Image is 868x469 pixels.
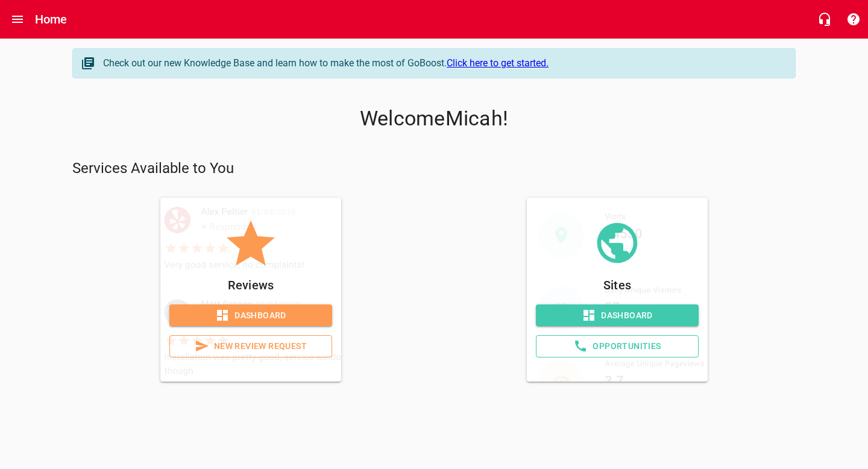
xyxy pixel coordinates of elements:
span: Opportunities [546,339,688,354]
a: New Review Request [169,335,332,357]
span: Dashboard [179,308,322,323]
button: Support Portal [839,5,868,34]
p: Sites [536,275,699,295]
span: New Review Request [180,339,322,354]
a: Dashboard [169,304,332,327]
p: Services Available to You [72,159,796,178]
button: Live Chat [810,5,839,34]
a: Opportunities [536,335,699,357]
p: Welcome Micah ! [72,107,796,131]
p: Reviews [169,275,332,295]
a: Click here to get started. [447,57,549,69]
button: Open drawer [3,5,32,34]
h6: Home [35,10,68,29]
a: Dashboard [536,304,699,327]
span: Dashboard [546,308,689,323]
div: Check out our new Knowledge Base and learn how to make the most of GoBoost. [103,56,783,71]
